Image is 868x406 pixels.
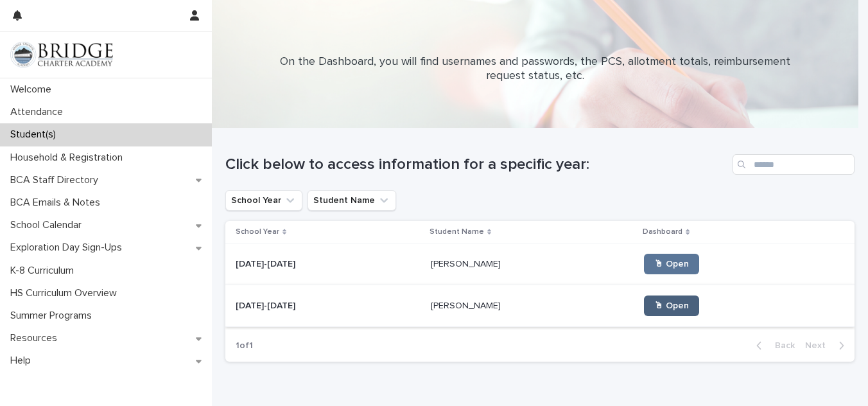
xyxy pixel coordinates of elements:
[5,128,66,141] p: Student(s)
[431,298,503,312] p: [PERSON_NAME]
[5,310,102,322] p: Summer Programs
[225,330,263,362] p: 1 of 1
[236,298,298,312] p: [DATE]-[DATE]
[430,225,484,239] p: Student Name
[5,152,133,164] p: Household & Registration
[644,254,699,274] a: 🖱 Open
[746,340,800,351] button: Back
[5,287,127,299] p: HS Curriculum Overview
[5,332,67,344] p: Resources
[5,84,62,96] p: Welcome
[654,260,689,269] span: 🖱 Open
[236,225,279,239] p: School Year
[308,190,396,211] button: Student Name
[225,243,855,285] tr: [DATE]-[DATE][DATE]-[DATE] [PERSON_NAME][PERSON_NAME] 🖱 Open
[5,174,108,186] p: BCA Staff Directory
[225,285,855,327] tr: [DATE]-[DATE][DATE]-[DATE] [PERSON_NAME][PERSON_NAME] 🖱 Open
[767,341,795,350] span: Back
[236,256,298,270] p: [DATE]-[DATE]
[643,225,682,239] p: Dashboard
[5,242,132,254] p: Exploration Day Sign-Ups
[5,265,84,277] p: K-8 Curriculum
[279,55,792,83] p: On the Dashboard, you will find usernames and passwords, the PCS, allotment totals, reimbursement...
[654,301,689,310] span: 🖱 Open
[10,42,113,67] img: V1C1m3IdTEidaUdm9Hs0
[5,219,92,231] p: School Calendar
[5,355,41,367] p: Help
[800,340,855,351] button: Next
[5,197,110,209] p: BCA Emails & Notes
[431,256,503,270] p: [PERSON_NAME]
[225,155,727,174] h1: Click below to access information for a specific year:
[225,190,302,211] button: School Year
[733,154,855,175] input: Search
[644,296,699,316] a: 🖱 Open
[805,341,833,350] span: Next
[5,106,73,118] p: Attendance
